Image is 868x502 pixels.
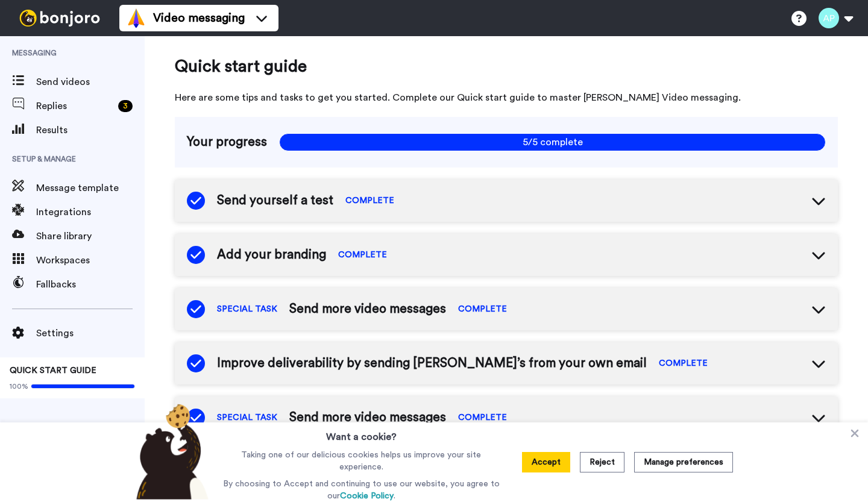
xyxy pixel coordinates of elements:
[279,133,826,151] span: 5/5 complete
[175,54,838,78] span: Quick start guide
[217,303,277,315] span: SPECIAL TASK
[10,381,28,391] span: 100%
[217,246,326,264] span: Add your branding
[187,133,267,151] span: Your progress
[36,253,145,268] span: Workspaces
[36,205,145,219] span: Integrations
[125,403,215,500] img: bear-with-cookie.png
[36,229,145,243] span: Share library
[338,249,387,261] span: COMPLETE
[289,409,446,427] span: Send more video messages
[634,452,733,472] button: Manage preferences
[326,422,397,444] h3: Want a cookie?
[522,452,570,472] button: Accept
[175,90,838,105] span: Here are some tips and tasks to get you started. Complete our Quick start guide to master [PERSON...
[118,100,133,112] div: 3
[36,181,145,195] span: Message template
[36,277,145,292] span: Fallbacks
[458,412,507,424] span: COMPLETE
[153,10,245,27] span: Video messaging
[340,492,394,500] a: Cookie Policy
[458,303,507,315] span: COMPLETE
[220,449,503,473] p: Taking one of our delicious cookies helps us improve your site experience.
[36,326,145,340] span: Settings
[127,8,146,28] img: vm-color.svg
[217,412,277,424] span: SPECIAL TASK
[36,123,145,137] span: Results
[217,192,333,210] span: Send yourself a test
[36,75,145,89] span: Send videos
[14,10,105,27] img: bj-logo-header-white.svg
[289,300,446,318] span: Send more video messages
[36,99,113,113] span: Replies
[659,357,708,369] span: COMPLETE
[580,452,624,472] button: Reject
[345,195,394,207] span: COMPLETE
[220,478,503,502] p: By choosing to Accept and continuing to use our website, you agree to our .
[10,366,96,375] span: QUICK START GUIDE
[217,354,647,372] span: Improve deliverability by sending [PERSON_NAME]’s from your own email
